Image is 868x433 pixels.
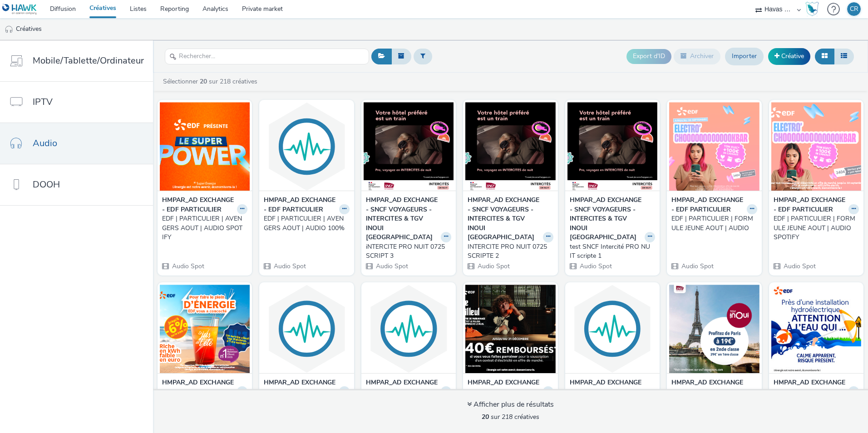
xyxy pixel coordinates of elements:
[165,49,369,64] input: Rechercher...
[468,242,553,261] a: INTERCITE PRO NUIT 0725 SCRIPTE 2
[273,262,306,271] span: Audio Spot
[162,214,247,242] a: EDF | PARTICULIER | AVENGERS AOUT | AUDIO SPOTIFY
[171,262,204,271] span: Audio Spot
[671,378,744,406] strong: HMPAR_AD EXCHANGE - SNCF VOYAGEURS - TGV INOUI
[33,54,144,67] span: Mobile/Tablette/Ordinateur
[774,214,859,242] a: EDF | PARTICULIER | FORMULE JEUNE AOUT | AUDIO SPOTIFY
[774,378,846,397] strong: HMPAR_AD EXCHANGE - EDF PARTICULIER
[264,214,349,233] a: EDF | PARTICULIER | AVENGERS AOUT | AUDIO 100%
[366,242,448,261] div: iNTERCITE PRO NUIT 0725 SCRIPT 3
[33,178,60,191] span: DOOH
[815,49,834,64] button: Grille
[2,4,37,15] img: undefined Logo
[671,196,744,214] strong: HMPAR_AD EXCHANGE - EDF PARTICULIER
[162,196,235,214] strong: HMPAR_AD EXCHANGE - EDF PARTICULIER
[570,196,642,242] strong: HMPAR_AD EXCHANGE - SNCF VOYAGEURS - INTERCITES & TGV INOUI [GEOGRAPHIC_DATA]
[768,48,810,64] a: Créative
[482,413,539,421] span: sur 218 créatives
[482,413,489,421] strong: 20
[468,242,549,261] div: INTERCITE PRO NUIT 0725 SCRIPTE 2
[681,262,714,271] span: Audio Spot
[671,214,753,233] div: EDF | PARTICULIER | FORMULE JEUNE AOUT | AUDIO
[162,77,261,86] a: Sélectionner sur 218 créatives
[669,102,759,191] img: EDF | PARTICULIER | FORMULE JEUNE AOUT | AUDIO visual
[261,285,351,373] img: EDF | PARTICULIER | JUS DE L'ETE AOUT | AUDIO visual
[366,378,439,397] strong: HMPAR_AD EXCHANGE - EDF PARTICULIER
[771,285,861,373] img: Mix-Radio-V2-Touriste-30s visual
[570,242,655,261] a: test SNCF Intercité PRO NUIT scripte 1
[805,2,823,16] a: Hawk Academy
[5,25,14,34] img: audio
[162,214,244,242] div: EDF | PARTICULIER | AVENGERS AOUT | AUDIO SPOTIFY
[364,285,454,373] img: EDF | PARTICULIER | PARRAINAGE AOUT | AUDIO visual
[567,102,657,191] img: test SNCF Intercité PRO NUIT scripte 1 visual
[261,102,351,191] img: EDF | PARTICULIER | AVENGERS AOUT | AUDIO 100% visual
[33,95,53,108] span: IPTV
[774,214,855,242] div: EDF | PARTICULIER | FORMULE JEUNE AOUT | AUDIO SPOTIFY
[477,262,510,271] span: Audio Spot
[579,262,612,271] span: Audio Spot
[467,399,554,410] div: Afficher plus de résultats
[468,378,540,397] strong: HMPAR_AD EXCHANGE - EDF PARTICULIER
[570,242,651,261] div: test SNCF Intercité PRO NUIT scripte 1
[264,214,345,233] div: EDF | PARTICULIER | AVENGERS AOUT | AUDIO 100%
[200,77,207,86] strong: 20
[774,196,846,214] strong: HMPAR_AD EXCHANGE - EDF PARTICULIER
[771,102,861,191] img: EDF | PARTICULIER | FORMULE JEUNE AOUT | AUDIO SPOTIFY visual
[850,2,858,16] div: CR
[160,285,250,373] img: EDF | PARTICULIER | JUS DE L'ETE AOUT | AUDIO SPOTIFY visual
[33,137,57,150] span: Audio
[626,49,671,64] button: Export d'ID
[669,285,759,373] img: Deezer_Inoui_Promojuillet visual
[805,2,819,16] img: Hawk Academy
[570,378,642,406] strong: HMPAR_AD EXCHANGE - SNCF VOYAGEURS - TGV INOUI
[468,196,540,242] strong: HMPAR_AD EXCHANGE - SNCF VOYAGEURS - INTERCITES & TGV INOUI [GEOGRAPHIC_DATA]
[366,196,439,242] strong: HMPAR_AD EXCHANGE - SNCF VOYAGEURS - INTERCITES & TGV INOUI [GEOGRAPHIC_DATA]
[160,102,250,191] img: EDF | PARTICULIER | AVENGERS AOUT | AUDIO SPOTIFY visual
[465,285,555,373] img: EDF | PARTICULIER | PARRAINAGE AOUT | AUDIO SPOTIFY visual
[264,196,336,214] strong: HMPAR_AD EXCHANGE - EDF PARTICULIER
[567,285,657,373] img: Targetspot_Inoui_Promojuillet visual
[783,262,816,271] span: Audio Spot
[725,48,764,65] a: Importer
[364,102,454,191] img: iNTERCITE PRO NUIT 0725 SCRIPT 3 visual
[375,262,408,271] span: Audio Spot
[671,214,757,233] a: EDF | PARTICULIER | FORMULE JEUNE AOUT | AUDIO
[264,378,336,397] strong: HMPAR_AD EXCHANGE - EDF PARTICULIER
[674,49,720,64] button: Archiver
[162,378,235,397] strong: HMPAR_AD EXCHANGE - EDF PARTICULIER
[465,102,555,191] img: INTERCITE PRO NUIT 0725 SCRIPTE 2 visual
[834,49,854,64] button: Liste
[366,242,451,261] a: iNTERCITE PRO NUIT 0725 SCRIPT 3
